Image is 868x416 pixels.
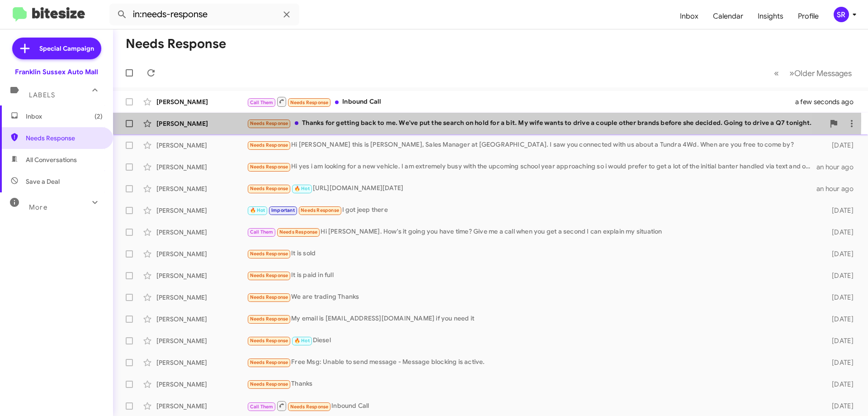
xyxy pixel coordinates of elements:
div: [URL][DOMAIN_NAME][DATE] [247,183,816,194]
div: [PERSON_NAME] [156,315,247,324]
span: Save a Deal [26,177,60,186]
div: [PERSON_NAME] [156,228,247,237]
span: More [29,203,47,211]
div: [PERSON_NAME] [156,271,247,280]
div: [PERSON_NAME] [156,184,247,193]
span: 🔥 Hot [294,186,310,191]
div: My email is [EMAIL_ADDRESS][DOMAIN_NAME] if you need it [247,314,817,324]
span: Call Them [250,229,274,235]
div: SR [834,7,849,22]
span: Older Messages [794,68,852,78]
span: 🔥 Hot [250,207,265,213]
div: Thanks for getting back to me. We've put the search on hold for a bit. My wife wants to drive a c... [247,118,825,129]
div: Inbound Call [247,400,817,411]
span: Needs Response [250,142,288,148]
span: Needs Response [250,164,288,170]
span: Needs Response [250,273,288,278]
input: Search [109,4,299,25]
span: Needs Response [250,120,288,126]
div: [DATE] [817,141,861,150]
div: [DATE] [817,293,861,302]
span: Needs Response [250,381,288,387]
button: Next [784,64,857,82]
span: « [774,67,779,79]
span: (2) [94,112,103,121]
div: [DATE] [817,336,861,345]
div: [DATE] [817,380,861,389]
span: Needs Response [301,207,339,213]
a: Calendar [706,3,750,29]
div: [DATE] [817,228,861,237]
div: Franklin Sussex Auto Mall [15,67,98,77]
div: [DATE] [817,402,861,411]
span: Inbox [26,112,103,121]
div: It is sold [247,249,817,259]
nav: Page navigation example [769,64,857,82]
span: Needs Response [290,100,329,105]
button: Previous [769,64,784,82]
div: It is paid in full [247,270,817,281]
div: [DATE] [817,271,861,280]
div: Thanks [247,379,817,389]
span: Important [271,207,295,213]
div: [DATE] [817,206,861,215]
span: Call Them [250,404,274,410]
span: All Conversations [26,155,77,164]
span: » [789,67,794,79]
div: [DATE] [817,315,861,324]
span: Needs Response [250,186,288,191]
a: Insights [750,3,791,29]
span: 🔥 Hot [294,338,310,344]
div: We are trading Thanks [247,292,817,302]
div: [PERSON_NAME] [156,402,247,411]
div: Free Msg: Unable to send message - Message blocking is active. [247,357,817,368]
div: [DATE] [817,249,861,258]
a: Special Campaign [12,38,101,59]
div: [PERSON_NAME] [156,119,247,128]
div: [PERSON_NAME] [156,141,247,150]
span: Call Them [250,100,274,105]
a: Inbox [673,3,706,29]
div: an hour ago [816,184,861,193]
div: [PERSON_NAME] [156,249,247,258]
span: Special Campaign [39,44,94,53]
div: [PERSON_NAME] [156,293,247,302]
div: [PERSON_NAME] [156,163,247,172]
div: a few seconds ago [807,97,861,106]
div: [PERSON_NAME] [156,97,247,106]
a: Profile [791,3,826,29]
div: [PERSON_NAME] [156,336,247,345]
div: [DATE] [817,358,861,367]
div: Hi yes i am looking for a new vehicle. I am extremely busy with the upcoming school year approach... [247,162,816,172]
div: an hour ago [816,163,861,172]
span: Needs Response [250,359,288,365]
h1: Needs Response [126,37,226,51]
div: Hi [PERSON_NAME] this is [PERSON_NAME], Sales Manager at [GEOGRAPHIC_DATA]. I saw you connected w... [247,140,817,150]
div: I got jeep there [247,205,817,215]
div: Hi [PERSON_NAME]. How's it going you have time? Give me a call when you get a second I can explai... [247,227,817,237]
span: Needs Response [250,251,288,257]
span: Labels [29,91,55,99]
span: Needs Response [290,404,329,410]
div: [PERSON_NAME] [156,380,247,389]
span: Needs Response [279,229,318,235]
span: Needs Response [250,316,288,322]
div: [PERSON_NAME] [156,358,247,367]
div: [PERSON_NAME] [156,206,247,215]
span: Needs Response [250,294,288,300]
span: Needs Response [26,134,103,143]
button: SR [826,7,858,22]
span: Needs Response [250,338,288,344]
div: Inbound Call [247,96,807,107]
div: Diesel [247,335,817,346]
